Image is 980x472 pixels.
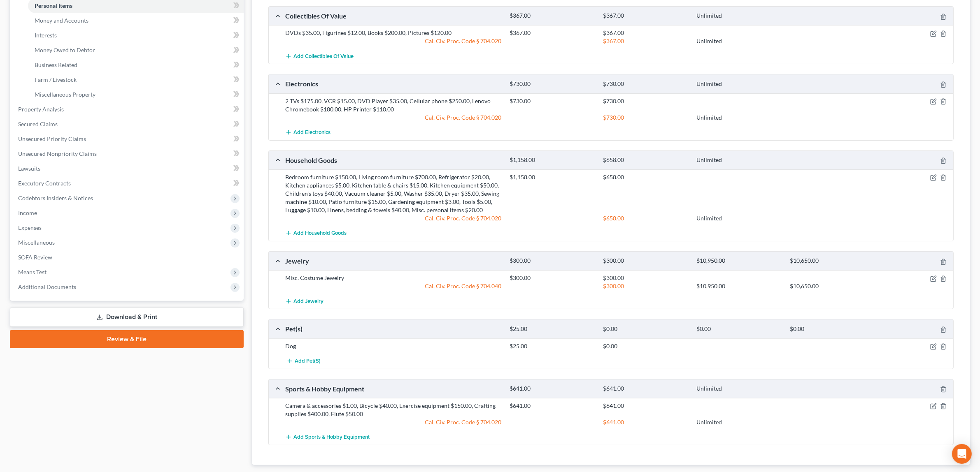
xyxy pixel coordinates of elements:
[35,61,77,68] span: Business Related
[18,224,42,231] span: Expenses
[18,180,71,187] span: Executory Contracts
[505,29,599,37] div: $367.00
[599,97,692,105] div: $730.00
[952,444,972,464] div: Open Intercom Messenger
[28,72,244,87] a: Farm / Livestock
[692,156,786,164] div: Unlimited
[786,282,879,290] div: $10,650.00
[599,282,692,290] div: $300.00
[12,176,244,191] a: Executory Contracts
[18,283,76,290] span: Additional Documents
[18,120,58,127] span: Secured Claims
[505,402,599,410] div: $641.00
[18,150,97,157] span: Unsecured Nonpriority Claims
[505,12,599,20] div: $367.00
[786,257,879,265] div: $10,650.00
[18,268,47,275] span: Means Test
[599,274,692,282] div: $300.00
[10,308,244,327] a: Download & Print
[281,214,505,222] div: Cal. Civ. Proc. Code § 704.020
[18,106,64,113] span: Property Analysis
[18,239,55,246] span: Miscellaneous
[281,274,505,282] div: Misc. Costume Jewelry
[505,80,599,88] div: $730.00
[505,156,599,164] div: $1,158.00
[281,257,505,265] div: Jewelry
[28,28,244,43] a: Interests
[285,49,354,64] button: Add Collectibles Of Value
[692,37,786,45] div: Unlimited
[28,43,244,58] a: Money Owed to Debtor
[692,385,786,393] div: Unlimited
[281,173,505,214] div: Bedroom furniture $150.00, Living room furniture $700.00, Refrigerator $20.00, Kitchen appliances...
[692,418,786,426] div: Unlimited
[295,358,321,364] span: Add Pet(s)
[599,37,692,45] div: $367.00
[599,80,692,88] div: $730.00
[505,97,599,105] div: $730.00
[505,173,599,181] div: $1,158.00
[281,97,505,113] div: 2 TVs $175.00, VCR $15.00, DVD Player $35.00, Cellular phone $250.00, Lenovo Chromebook $180.00, ...
[692,80,786,88] div: Unlimited
[599,156,692,164] div: $658.00
[599,342,692,350] div: $0.00
[599,113,692,122] div: $730.00
[786,325,879,333] div: $0.00
[35,46,95,53] span: Money Owed to Debtor
[18,194,93,201] span: Codebtors Insiders & Notices
[281,282,505,290] div: Cal. Civ. Proc. Code § 704.040
[692,12,786,20] div: Unlimited
[35,76,77,83] span: Farm / Livestock
[18,254,52,261] span: SOFA Review
[281,324,505,333] div: Pet(s)
[35,2,72,9] span: Personal Items
[505,274,599,282] div: $300.00
[285,354,321,369] button: Add Pet(s)
[505,257,599,265] div: $300.00
[18,135,86,142] span: Unsecured Priority Claims
[281,402,505,418] div: Camera & accessories $1.00, Bicycle $40.00, Exercise equipment $150.00, Crafting supplies $400.00...
[293,53,354,60] span: Add Collectibles Of Value
[692,214,786,222] div: Unlimited
[35,17,88,24] span: Money and Accounts
[599,418,692,426] div: $641.00
[281,384,505,393] div: Sports & Hobby Equipment
[293,298,324,305] span: Add Jewelry
[505,385,599,393] div: $641.00
[285,125,331,140] button: Add Electronics
[285,226,347,241] button: Add Household Goods
[281,342,505,350] div: Dog
[285,294,324,309] button: Add Jewelry
[12,102,244,117] a: Property Analysis
[505,342,599,350] div: $25.00
[28,58,244,72] a: Business Related
[505,325,599,333] div: $25.00
[35,32,57,39] span: Interests
[281,113,505,122] div: Cal. Civ. Proc. Code § 704.020
[281,12,505,20] div: Collectibles Of Value
[692,325,786,333] div: $0.00
[18,209,37,216] span: Income
[28,87,244,102] a: Miscellaneous Property
[599,173,692,181] div: $658.00
[281,29,505,37] div: DVDs $35.00, Figurines $12.00, Books $200.00, Pictures $120.00
[692,113,786,122] div: Unlimited
[692,282,786,290] div: $10,950.00
[281,37,505,45] div: Cal. Civ. Proc. Code § 704.020
[285,430,370,445] button: Add Sports & Hobby Equipment
[599,214,692,222] div: $658.00
[10,330,244,348] a: Review & File
[599,325,692,333] div: $0.00
[281,156,505,164] div: Household Goods
[599,12,692,20] div: $367.00
[12,117,244,132] a: Secured Claims
[28,13,244,28] a: Money and Accounts
[293,230,347,237] span: Add Household Goods
[692,257,786,265] div: $10,950.00
[599,29,692,37] div: $367.00
[293,129,331,136] span: Add Electronics
[12,146,244,161] a: Unsecured Nonpriority Claims
[12,132,244,146] a: Unsecured Priority Claims
[599,402,692,410] div: $641.00
[35,91,95,98] span: Miscellaneous Property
